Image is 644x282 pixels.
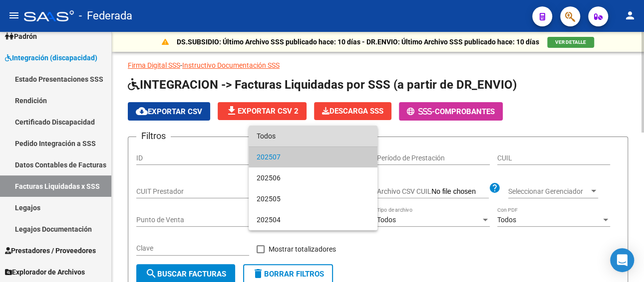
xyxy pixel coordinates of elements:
[257,209,369,230] span: 202504
[257,167,369,188] span: 202506
[257,126,369,146] span: Todos
[257,188,369,209] span: 202505
[610,248,634,272] div: Open Intercom Messenger
[257,146,369,167] span: 202507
